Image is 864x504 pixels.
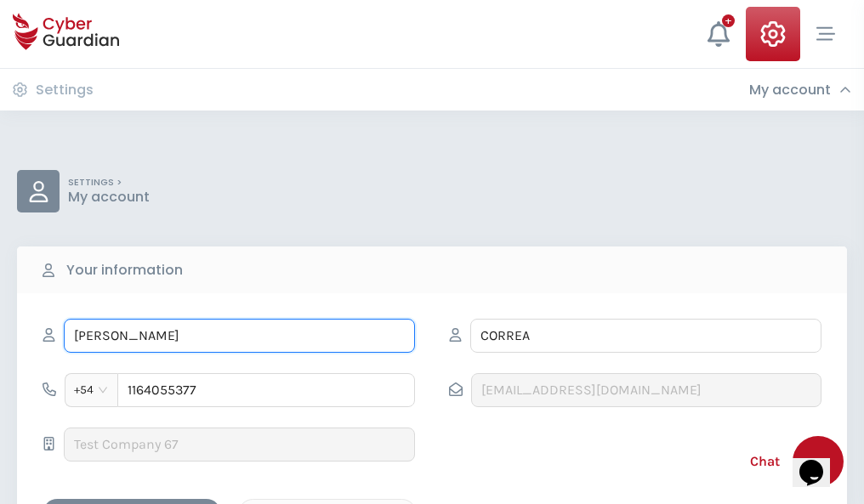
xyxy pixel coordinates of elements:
div: + [722,14,735,27]
h3: Settings [36,82,94,99]
h3: My account [749,82,831,99]
iframe: chat widget [793,436,847,487]
div: My account [749,82,851,99]
p: SETTINGS > [68,177,150,189]
span: +54 [74,377,109,403]
span: Chat [750,451,780,472]
b: Your information [66,260,183,280]
p: My account [68,189,150,206]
